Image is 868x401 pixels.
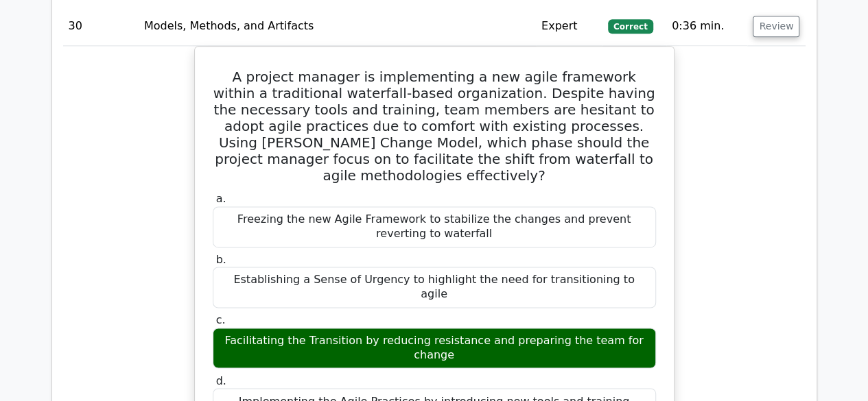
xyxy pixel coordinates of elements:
[213,267,656,308] div: Establishing a Sense of Urgency to highlight the need for transitioning to agile
[666,7,747,46] td: 0:36 min.
[63,7,139,46] td: 30
[753,16,799,37] button: Review
[213,328,656,369] div: Facilitating the Transition by reducing resistance and preparing the team for change
[216,374,226,387] span: d.
[216,253,226,266] span: b.
[216,313,226,326] span: c.
[608,19,653,33] span: Correct
[216,192,226,205] span: a.
[213,206,656,247] div: Freezing the new Agile Framework to stabilize the changes and prevent reverting to waterfall
[139,7,536,46] td: Models, Methods, and Artifacts
[536,7,602,46] td: Expert
[211,69,657,184] h5: A project manager is implementing a new agile framework within a traditional waterfall-based orga...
